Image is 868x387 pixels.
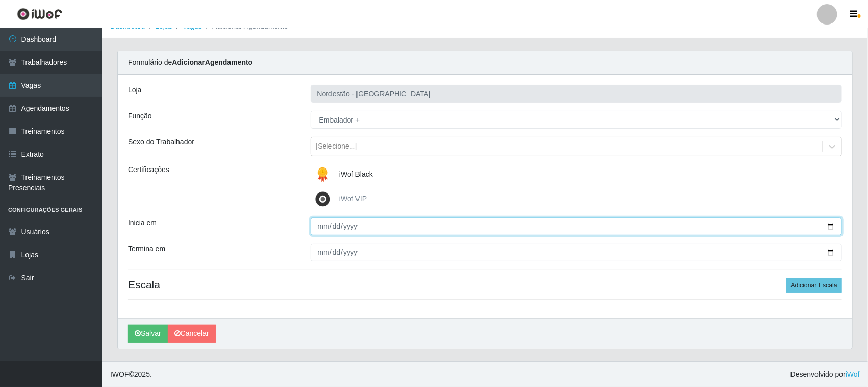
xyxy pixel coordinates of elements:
[118,51,852,75] div: Formulário de
[128,85,141,95] label: Loja
[316,141,358,152] div: [Selecione...]
[128,111,152,122] label: Função
[128,217,157,228] label: Inicia em
[846,370,860,378] a: iWof
[128,278,842,291] h4: Escala
[110,370,129,378] span: IWOF
[128,244,165,254] label: Termina em
[168,325,216,343] a: Cancelar
[786,278,842,293] button: Adicionar Escala
[339,195,367,203] span: iWof VIP
[17,8,62,20] img: CoreUI Logo
[110,369,152,380] span: © 2025 .
[313,189,337,209] img: iWof VIP
[128,325,168,343] button: Salvar
[313,164,337,185] img: iWof Black
[311,244,843,261] input: 00/00/0000
[790,369,860,380] span: Desenvolvido por
[339,170,373,178] span: iWof Black
[128,164,169,175] label: Certificações
[128,137,194,148] label: Sexo do Trabalhador
[311,217,843,235] input: 00/00/0000
[172,58,252,66] strong: Adicionar Agendamento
